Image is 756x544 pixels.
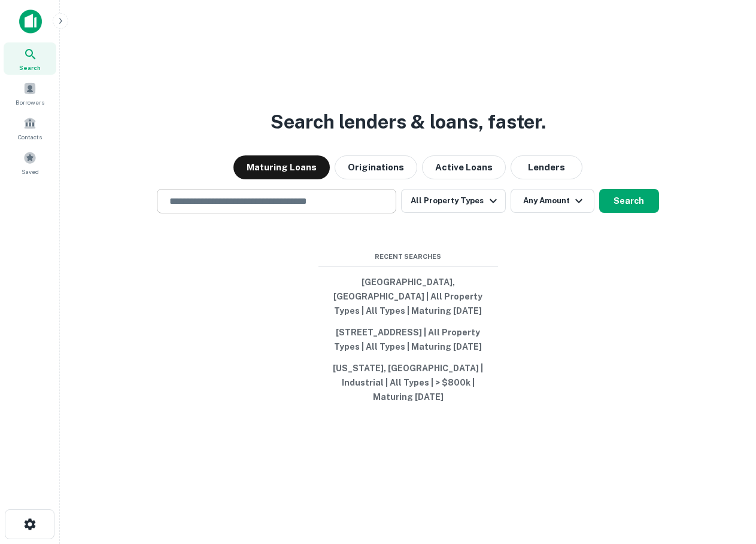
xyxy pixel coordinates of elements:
[318,252,498,262] span: Recent Searches
[511,155,582,179] button: Lenders
[318,357,498,408] button: [US_STATE], [GEOGRAPHIC_DATA] | Industrial | All Types | > $800k | Maturing [DATE]
[22,167,39,176] span: Saved
[4,77,56,109] a: Borrowers
[16,97,44,107] span: Borrowers
[4,42,56,75] a: Search
[18,132,42,142] span: Contacts
[696,448,756,506] iframe: Chat Widget
[318,271,498,322] button: [GEOGRAPHIC_DATA], [GEOGRAPHIC_DATA] | All Property Types | All Types | Maturing [DATE]
[19,63,41,72] span: Search
[271,108,546,136] h3: Search lenders & loans, faster.
[401,189,505,213] button: All Property Types
[422,155,506,179] button: Active Loans
[511,189,594,213] button: Any Amount
[4,146,56,179] a: Saved
[233,155,330,179] button: Maturing Loans
[4,112,56,144] a: Contacts
[318,322,498,357] button: [STREET_ADDRESS] | All Property Types | All Types | Maturing [DATE]
[599,189,659,213] button: Search
[19,10,42,33] img: capitalize-icon.png
[335,155,417,179] button: Originations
